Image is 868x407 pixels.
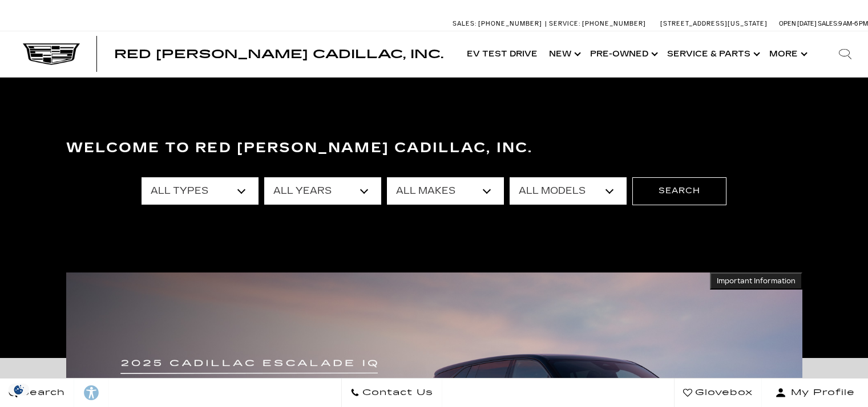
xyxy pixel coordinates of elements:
[387,177,504,205] select: Filter by make
[779,20,817,27] span: Open [DATE]
[66,137,802,160] h3: Welcome to Red [PERSON_NAME] Cadillac, Inc.
[549,20,580,27] span: Service:
[142,177,259,205] select: Filter by type
[114,48,443,60] a: Red [PERSON_NAME] Cadillac, Inc.
[660,20,768,27] a: [STREET_ADDRESS][US_STATE]
[692,385,753,401] span: Glovebox
[18,385,65,401] span: Search
[543,31,584,77] a: New
[584,31,661,77] a: Pre-Owned
[545,21,649,27] a: Service: [PHONE_NUMBER]
[478,20,542,27] span: [PHONE_NUMBER]
[582,20,646,27] span: [PHONE_NUMBER]
[632,177,726,205] button: Search
[461,31,543,77] a: EV Test Drive
[341,378,442,407] a: Contact Us
[786,385,855,401] span: My Profile
[661,31,764,77] a: Service & Parts
[114,47,443,61] span: Red [PERSON_NAME] Cadillac, Inc.
[764,31,811,77] button: More
[264,177,381,205] select: Filter by year
[453,21,545,27] a: Sales: [PHONE_NUMBER]
[6,384,32,396] section: Click to Open Cookie Consent Modal
[838,20,868,27] span: 9 AM-6 PM
[23,43,80,65] img: Cadillac Dark Logo with Cadillac White Text
[360,385,433,401] span: Contact Us
[6,384,32,396] img: Opt-Out Icon
[510,177,627,205] select: Filter by model
[818,20,838,27] span: Sales:
[762,378,868,407] button: Open user profile menu
[674,378,762,407] a: Glovebox
[717,276,796,286] span: Important Information
[453,20,477,27] span: Sales:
